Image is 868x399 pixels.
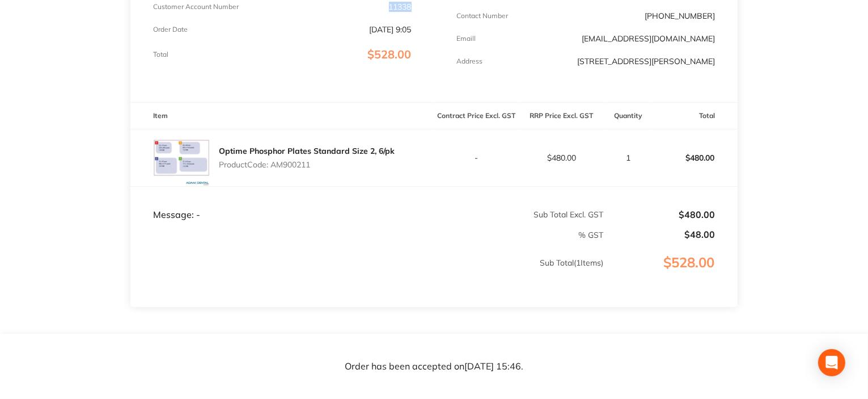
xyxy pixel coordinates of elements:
[457,12,509,20] p: Contact Number
[457,57,483,65] p: Address
[130,103,434,129] th: Item
[130,187,434,221] td: Message: -
[370,25,412,34] p: [DATE] 9:05
[519,103,604,129] th: RRP Price Excl. GST
[368,47,412,61] span: $528.00
[457,35,476,43] p: Emaill
[653,103,738,129] th: Total
[645,11,715,20] p: [PHONE_NUMBER]
[605,209,715,220] p: $480.00
[219,146,395,156] a: Optime Phosphor Plates Standard Size 2, 6/pk
[605,229,715,240] p: $48.00
[153,129,210,186] img: b3k1aWtoMw
[605,255,738,293] p: $528.00
[653,144,737,171] p: $480.00
[153,26,188,33] p: Order Date
[131,258,604,290] p: Sub Total ( 1 Items)
[577,57,715,66] p: [STREET_ADDRESS][PERSON_NAME]
[389,2,412,11] p: 11338
[605,153,653,162] p: 1
[345,362,523,372] p: Order has been accepted on [DATE] 15:46 .
[435,210,604,219] p: Sub Total Excl. GST
[131,230,604,240] p: % GST
[219,160,395,169] p: Product Code: AM900211
[153,51,168,58] p: Total
[818,349,845,376] div: Open Intercom Messenger
[582,33,715,44] a: [EMAIL_ADDRESS][DOMAIN_NAME]
[520,153,604,162] p: $480.00
[435,153,519,162] p: -
[153,3,239,11] p: Customer Account Number
[434,103,519,129] th: Contract Price Excl. GST
[604,103,653,129] th: Quantity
